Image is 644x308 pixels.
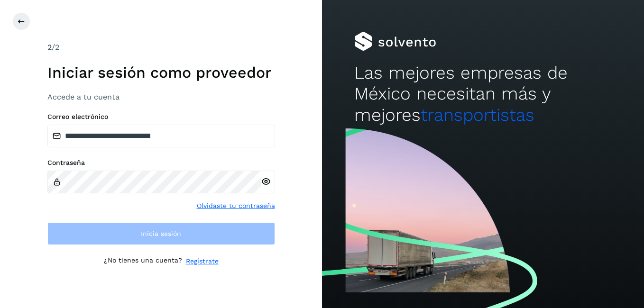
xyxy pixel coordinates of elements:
h3: Accede a tu cuenta [47,92,275,101]
h2: Las mejores empresas de México necesitan más y mejores [354,63,612,126]
a: Regístrate [186,256,219,266]
span: transportistas [421,105,534,125]
div: /2 [47,42,275,53]
label: Contraseña [47,159,275,167]
a: Olvidaste tu contraseña [197,201,275,211]
span: 2 [47,43,52,52]
button: Inicia sesión [47,222,275,245]
h1: Iniciar sesión como proveedor [47,63,275,82]
p: ¿No tienes una cuenta? [104,256,182,266]
span: Inicia sesión [141,230,181,237]
label: Correo electrónico [47,113,275,121]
